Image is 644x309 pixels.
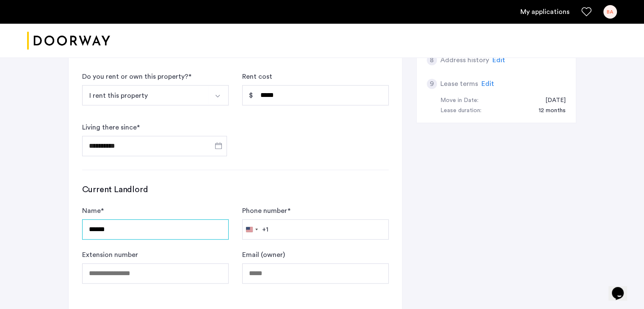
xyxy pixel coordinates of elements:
a: My application [520,7,569,17]
label: Living there since * [82,122,140,132]
label: Phone number * [242,206,290,216]
a: Favorites [581,7,591,17]
iframe: chat widget [608,275,636,301]
label: Email (owner) [242,250,285,260]
span: Edit [481,80,494,87]
a: Cazamio logo [27,25,110,57]
h5: Lease terms [440,79,478,89]
button: Selected country [243,220,268,239]
button: Select option [208,85,229,105]
span: Edit [492,57,505,63]
h5: Address history [440,55,489,65]
div: BA [603,5,617,19]
div: Move in Date: [440,96,478,106]
div: Lease duration: [440,106,481,116]
img: logo [27,25,110,57]
div: Do you rent or own this property? * [82,72,191,82]
button: Select option [82,85,209,105]
label: Name * [82,206,104,216]
div: 9 [427,79,437,89]
label: Rent cost [242,72,272,82]
div: 09/01/2025 [537,96,566,106]
button: Open calendar [213,141,224,151]
div: 8 [427,55,437,65]
h3: Current Landlord [82,184,389,196]
img: arrow [214,93,221,99]
label: Extension number [82,250,138,260]
div: 12 months [530,106,566,116]
div: +1 [262,224,268,235]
